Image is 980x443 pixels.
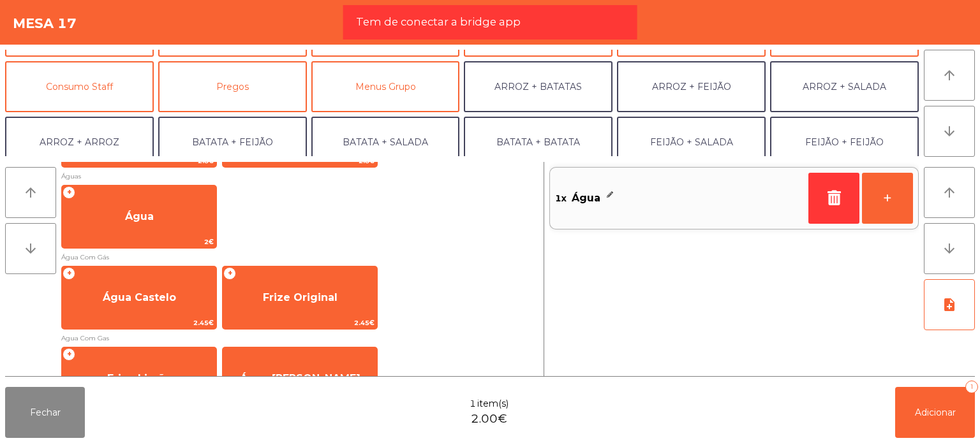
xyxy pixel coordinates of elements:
[924,106,975,157] button: arrow_downward
[965,381,978,393] div: 1
[924,50,975,101] button: arrow_upward
[23,241,38,256] i: arrow_downward
[5,117,154,168] button: ARROZ + ARROZ
[555,189,567,208] span: 1x
[895,387,975,438] button: Adicionar1
[63,348,75,361] span: +
[470,397,476,410] span: 1
[924,279,975,330] button: note_add
[5,223,56,274] button: arrow_downward
[13,14,77,33] h4: Mesa 17
[223,317,377,329] span: 2.45€
[356,14,521,30] span: Tem de conectar a bridge app
[942,124,957,139] i: arrow_downward
[311,117,460,168] button: BATATA + SALADA
[915,407,956,418] span: Adicionar
[471,410,507,428] span: 2.00€
[61,170,538,182] span: Águas
[62,317,216,329] span: 2.45€
[223,267,236,280] span: +
[61,251,538,263] span: Água Com Gás
[107,372,172,384] span: Frize Limão
[23,185,38,200] i: arrow_upward
[61,332,538,344] span: Agua Com Gas
[103,291,176,303] span: Água Castelo
[63,267,75,280] span: +
[617,117,766,168] button: FEIJÃO + SALADA
[158,117,307,168] button: BATATA + FEIJÃO
[770,117,919,168] button: FEIJÃO + FEIJÃO
[924,223,975,274] button: arrow_downward
[464,117,612,168] button: BATATA + BATATA
[5,167,56,218] button: arrow_upward
[942,297,957,312] i: note_add
[62,236,216,248] span: 2€
[263,291,338,303] span: Frize Original
[125,210,154,222] span: Água
[617,61,766,112] button: ARROZ + FEIJÃO
[5,61,154,112] button: Consumo Staff
[770,61,919,112] button: ARROZ + SALADA
[63,186,75,199] span: +
[942,241,957,256] i: arrow_downward
[572,189,600,208] span: Água
[158,61,307,112] button: Pregos
[240,372,360,384] span: Água [PERSON_NAME]
[477,397,509,410] span: item(s)
[464,61,612,112] button: ARROZ + BATATAS
[862,173,913,224] button: +
[942,185,957,200] i: arrow_upward
[924,167,975,218] button: arrow_upward
[942,68,957,83] i: arrow_upward
[5,387,85,438] button: Fechar
[311,61,460,112] button: Menus Grupo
